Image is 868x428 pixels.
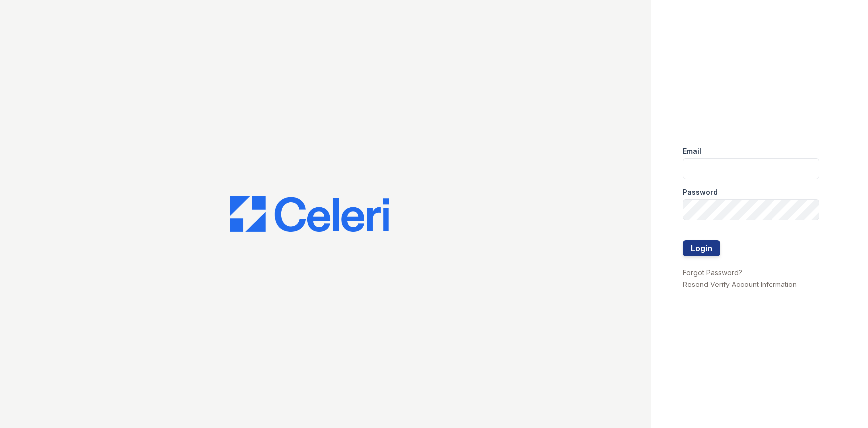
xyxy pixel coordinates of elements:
[683,268,742,277] a: Forgot Password?
[230,196,389,232] img: CE_Logo_Blue-a8612792a0a2168367f1c8372b55b34899dd931a85d93a1a3d3e32e68fde9ad4.png
[683,280,797,288] a: Resend Verify Account Information
[683,240,720,256] button: Login
[683,187,718,197] label: Password
[683,146,701,156] label: Email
